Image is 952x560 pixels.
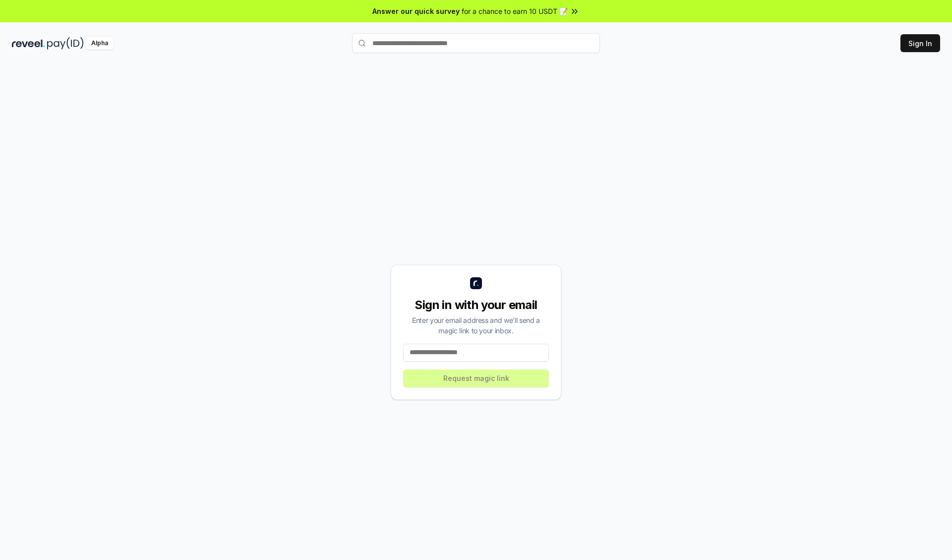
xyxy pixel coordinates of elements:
span: for a chance to earn 10 USDT 📝 [462,6,568,16]
div: Enter your email address and we’ll send a magic link to your inbox. [403,315,549,336]
img: reveel_dark [12,37,45,50]
div: Sign in with your email [403,297,549,313]
button: Sign In [900,34,940,52]
div: Alpha [86,37,114,50]
img: pay_id [47,37,84,50]
img: logo_small [470,277,482,289]
span: Answer our quick survey [372,6,460,16]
